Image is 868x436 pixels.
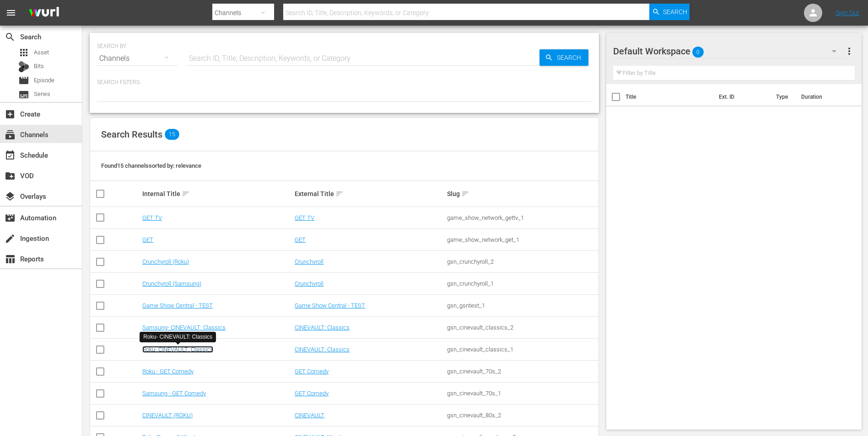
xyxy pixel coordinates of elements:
[447,412,597,419] div: gsn_cinevault_80s_2
[295,236,306,243] a: GET
[447,324,597,331] div: gsn_cinevault_classics_2
[447,280,597,287] div: gsn_crunchyroll_1
[295,302,365,309] a: Game Show Central - TEST
[5,7,16,18] span: menu
[649,4,690,20] button: Search
[34,62,44,71] span: Bits
[447,236,597,243] div: game_show_network_get_1
[142,280,201,287] a: Crunchyroll (Samsung)
[5,213,16,223] span: Automation
[142,214,162,221] a: GET TV
[844,40,855,62] button: more_vert
[142,236,153,243] a: GET
[5,109,16,120] span: Create
[22,2,66,24] img: ans4CAIJ8jUAAAAAAAAAAAAAAAAAAAAAAAAgQb4GAAAAAAAAAAAAAAAAAAAAAAAAJMjXAAAAAAAAAAAAAAAAAAAAAAAAgAT5G...
[5,170,16,181] span: VOD
[796,84,851,110] th: Duration
[447,390,597,397] div: gsn_cinevault_70s_1
[5,233,16,244] span: Ingestion
[295,368,329,375] a: GET Comedy
[447,258,597,265] div: gsn_crunchyroll_2
[447,302,597,309] div: gsn_gsntest_1
[295,188,444,199] div: External Title
[5,32,16,43] span: Search
[142,258,189,265] a: Crunchyroll (Roku)
[142,188,292,199] div: Internal Title
[142,412,193,419] a: CINEVAULT (ROKU)
[447,368,597,375] div: gsn_cinevault_70s_2
[142,324,226,331] a: Samsung- CINEVAULT: Classics
[182,190,190,198] span: sort
[295,346,350,353] a: CINEVAULT: Classics
[539,49,588,66] button: Search
[18,89,29,100] span: Series
[142,346,213,353] a: Roku- CINEVAULT: Classics
[5,150,16,161] span: Schedule
[447,188,597,199] div: Slug
[836,9,859,16] a: Sign Out
[165,129,179,140] span: 15
[34,90,50,99] span: Series
[142,368,194,375] a: Roku - GET Comedy
[295,258,323,265] a: Crunchyroll
[97,79,592,86] p: Search Filters:
[447,214,597,221] div: game_show_network_gettv_1
[771,84,796,110] th: Type
[295,390,329,397] a: GET Comedy
[335,190,344,198] span: sort
[844,46,855,57] span: more_vert
[295,280,323,287] a: Crunchyroll
[101,129,162,140] span: Search Results
[18,75,29,86] span: Episode
[295,324,350,331] a: CINEVAULT: Classics
[5,191,16,202] span: Overlays
[34,76,54,85] span: Episode
[553,49,588,66] span: Search
[461,190,469,198] span: sort
[142,390,206,397] a: Samsung - GET Comedy
[18,61,29,72] div: Bits
[97,46,178,71] div: Channels
[613,38,846,64] div: Default Workspace
[447,346,597,353] div: gsn_cinevault_classics_1
[625,84,713,110] th: Title
[101,162,201,169] span: Found 15 channels sorted by: relevance
[5,129,16,140] span: Channels
[143,333,212,341] div: Roku- CINEVAULT: Classics
[295,214,314,221] a: GET TV
[663,4,687,20] span: Search
[5,254,16,265] span: Reports
[713,84,771,110] th: Ext. ID
[34,48,49,57] span: Asset
[692,43,704,62] span: 0
[18,47,29,58] span: Asset
[295,412,324,419] a: CINEVAULT
[142,302,213,309] a: Game Show Central - TEST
